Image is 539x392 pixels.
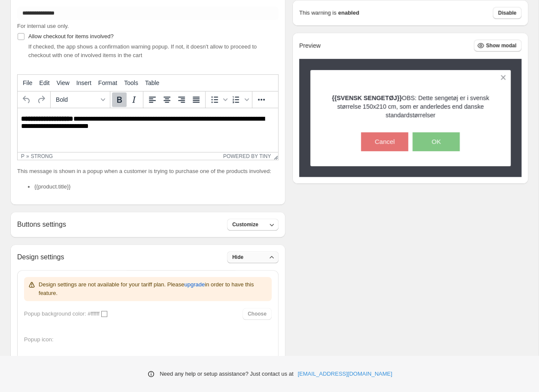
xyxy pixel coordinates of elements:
[98,79,117,86] span: Format
[124,79,138,86] span: Tools
[52,92,108,107] button: Formats
[493,7,521,19] button: Disable
[56,96,98,103] span: Bold
[76,79,91,86] span: Insert
[28,33,114,40] span: Allow checkout for items involved?
[21,153,24,159] div: p
[34,92,48,107] button: Redo
[271,152,278,160] div: Resize
[39,79,50,86] span: Edit
[112,92,127,107] button: Bold
[498,9,516,16] span: Disable
[254,92,269,107] button: More...
[227,251,279,263] button: Hide
[18,108,278,152] iframe: Rich Text Area
[298,370,392,378] a: [EMAIL_ADDRESS][DOMAIN_NAME]
[486,42,516,49] span: Show modal
[189,92,203,107] button: Justify
[28,43,257,58] span: If checked, the app shows a confirmation warning popup. If not, it doesn't allow to proceed to ch...
[174,92,189,107] button: Align right
[57,79,70,86] span: View
[361,132,408,151] button: Cancel
[160,92,174,107] button: Align center
[17,23,69,29] span: For internal use only.
[232,254,243,261] span: Hide
[338,9,359,17] strong: enabled
[412,132,460,151] button: OK
[39,280,268,298] p: Design settings are not available for your tariff plan. Please in order to have this feature.
[207,92,229,107] div: Bullet list
[23,79,33,86] span: File
[17,253,64,261] h2: Design settings
[332,94,402,101] strong: {{SVENSK SENGETØJ}}
[232,221,258,228] span: Customize
[17,167,279,176] p: This message is shown in a popup when a customer is trying to purchase one of the products involved:
[299,42,321,49] h2: Preview
[145,79,159,86] span: Table
[325,94,496,119] p: OBS: Dette sengetøj er i svensk størrelse 150x210 cm, som er anderledes end danske standardstørre...
[179,278,210,292] button: upgrade
[17,220,66,228] h2: Buttons settings
[127,92,141,107] button: Italic
[184,280,205,289] span: upgrade
[19,92,34,107] button: Undo
[299,9,336,17] p: This warning is
[26,153,29,159] div: »
[145,92,160,107] button: Align left
[229,92,250,107] div: Numbered list
[34,182,279,191] li: {{product.title}}
[474,40,521,52] button: Show modal
[227,219,279,231] button: Customize
[223,153,271,159] a: Powered by Tiny
[31,153,53,159] div: strong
